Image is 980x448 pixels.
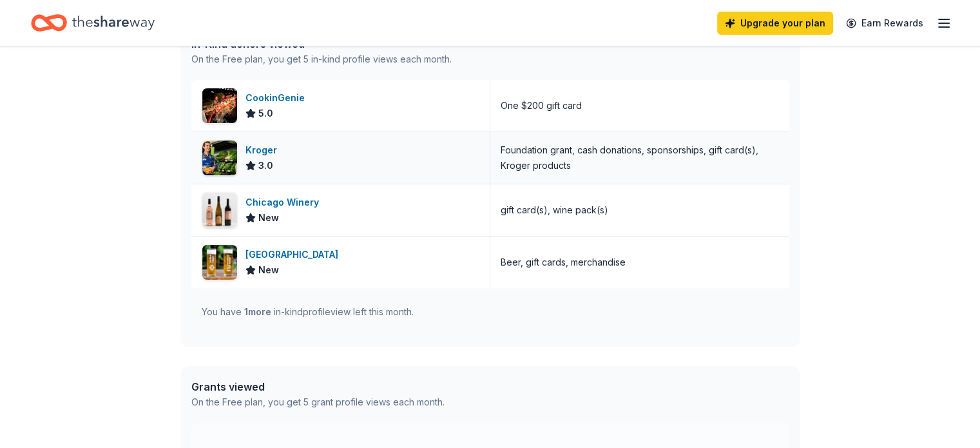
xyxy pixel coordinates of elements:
[202,141,237,175] img: Image for Kroger
[258,106,273,121] span: 5.0
[202,245,237,280] img: Image for Plank Road Tap Room
[258,210,279,226] span: New
[501,255,626,270] div: Beer, gift cards, merchandise
[501,142,779,173] div: Foundation grant, cash donations, sponsorships, gift card(s), Kroger products
[245,195,324,210] div: Chicago Winery
[245,90,310,106] div: CookinGenie
[191,379,445,394] div: Grants viewed
[191,52,452,67] div: On the Free plan, you get 5 in-kind profile views each month.
[838,12,931,35] a: Earn Rewards
[501,98,582,113] div: One $200 gift card
[245,247,343,262] div: [GEOGRAPHIC_DATA]
[202,304,414,320] div: You have in-kind profile view left this month.
[31,8,155,38] a: Home
[202,88,237,123] img: Image for CookinGenie
[258,158,273,173] span: 3.0
[258,262,279,278] span: New
[717,12,833,35] a: Upgrade your plan
[245,142,282,158] div: Kroger
[501,202,608,218] div: gift card(s), wine pack(s)
[202,193,237,228] img: Image for Chicago Winery
[191,394,445,410] div: On the Free plan, you get 5 grant profile views each month.
[244,306,271,317] span: 1 more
